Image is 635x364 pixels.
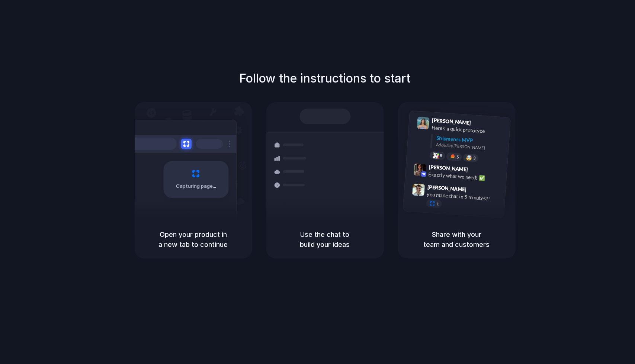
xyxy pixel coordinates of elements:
[240,70,411,87] h1: Follow the instructions to start
[427,190,501,203] div: you made that in 5 minutes?!
[407,229,507,249] h5: Share with your team and customers
[436,134,505,146] div: Shipments MVP
[144,229,243,249] h5: Open your product in a new tab to continue
[436,141,504,152] div: Added by [PERSON_NAME]
[275,229,375,249] h5: Use the chat to build your ideas
[428,170,503,183] div: Exactly what we need! ✅
[431,123,506,136] div: Here's a quick prototype
[456,155,459,159] span: 5
[436,202,439,206] span: 1
[473,119,488,128] span: 9:41 AM
[429,162,468,173] span: [PERSON_NAME]
[469,186,484,195] span: 9:47 AM
[432,116,471,127] span: [PERSON_NAME]
[470,166,485,175] span: 9:42 AM
[176,183,217,190] span: Capturing page
[473,156,475,160] span: 3
[466,155,472,161] div: 🤯
[427,183,466,193] span: [PERSON_NAME]
[439,154,442,158] span: 8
